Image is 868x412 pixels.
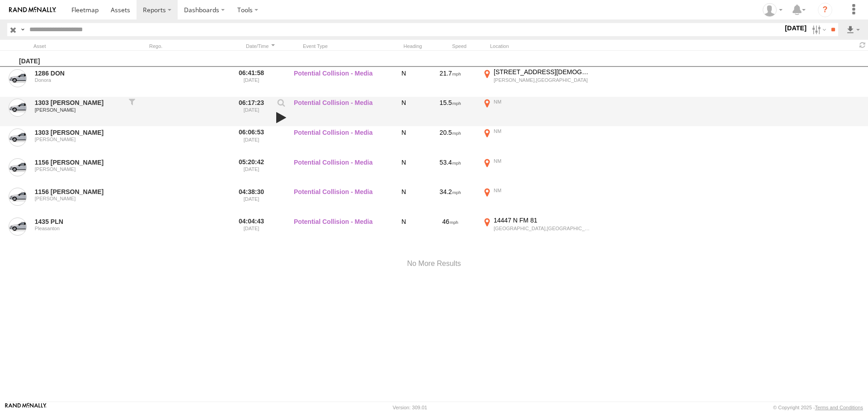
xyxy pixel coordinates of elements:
[35,99,123,107] a: 1303 [PERSON_NAME]
[294,186,384,214] label: Potential Collision - Media
[19,23,26,36] label: Search Query
[783,23,808,33] label: [DATE]
[423,98,477,126] div: 15.5
[423,216,477,244] div: 46
[234,216,269,244] label: 04:04:43 [DATE]
[234,157,269,185] label: 05:20:42 [DATE]
[35,226,123,231] div: Pleasanton
[423,127,477,155] div: 20.5
[274,99,289,111] label: View Event Parameters
[294,216,384,244] label: Potential Collision - Media
[481,157,594,185] label: Click to View Event Location
[494,99,593,105] div: NM
[818,3,832,17] i: ?
[35,166,123,172] div: [PERSON_NAME]
[234,186,269,214] label: 04:38:30 [DATE]
[494,68,593,76] div: [STREET_ADDRESS][DEMOGRAPHIC_DATA]
[481,216,594,244] label: Click to View Event Location
[759,3,786,17] div: Randy Yohe
[494,216,593,224] div: 14447 N FM 81
[35,69,123,77] a: 1286 DON
[243,43,278,49] div: Click to Sort
[481,186,594,214] label: Click to View Event Location
[35,158,123,166] a: 1156 [PERSON_NAME]
[773,405,863,410] div: © Copyright 2025 -
[35,218,123,226] a: 1435 PLN
[481,127,594,155] label: Click to View Event Location
[294,157,384,185] label: Potential Collision - Media
[274,111,289,124] a: View Attached Media (Video)
[388,216,420,244] div: N
[35,137,123,142] div: [PERSON_NAME]
[9,7,56,13] img: rand-logo.svg
[388,157,420,185] div: N
[35,128,123,137] a: 1303 [PERSON_NAME]
[5,403,47,412] a: Visit our Website
[857,41,868,49] span: Refresh
[494,225,593,232] div: [GEOGRAPHIC_DATA],[GEOGRAPHIC_DATA]
[35,188,123,196] a: 1156 [PERSON_NAME]
[494,128,593,134] div: NM
[234,98,269,126] label: 06:17:23 [DATE]
[808,23,828,36] label: Search Filter Options
[423,68,477,96] div: 21.7
[388,127,420,155] div: N
[388,68,420,96] div: N
[494,77,593,83] div: [PERSON_NAME],[GEOGRAPHIC_DATA]
[294,127,384,155] label: Potential Collision - Media
[127,98,137,126] div: Filter to this asset's events
[494,158,593,164] div: NM
[294,68,384,96] label: Potential Collision - Media
[423,157,477,185] div: 53.4
[481,68,594,96] label: Click to View Event Location
[388,98,420,126] div: N
[494,187,593,194] div: NM
[815,405,863,410] a: Terms and Conditions
[234,127,269,155] label: 06:06:53 [DATE]
[35,107,123,113] div: [PERSON_NAME]
[294,98,384,126] label: Potential Collision - Media
[388,186,420,214] div: N
[393,405,427,410] div: Version: 309.01
[35,196,123,201] div: [PERSON_NAME]
[481,98,594,126] label: Click to View Event Location
[845,23,861,36] label: Export results as...
[35,77,123,83] div: Donora
[423,186,477,214] div: 34.2
[234,68,269,96] label: 06:41:58 [DATE]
